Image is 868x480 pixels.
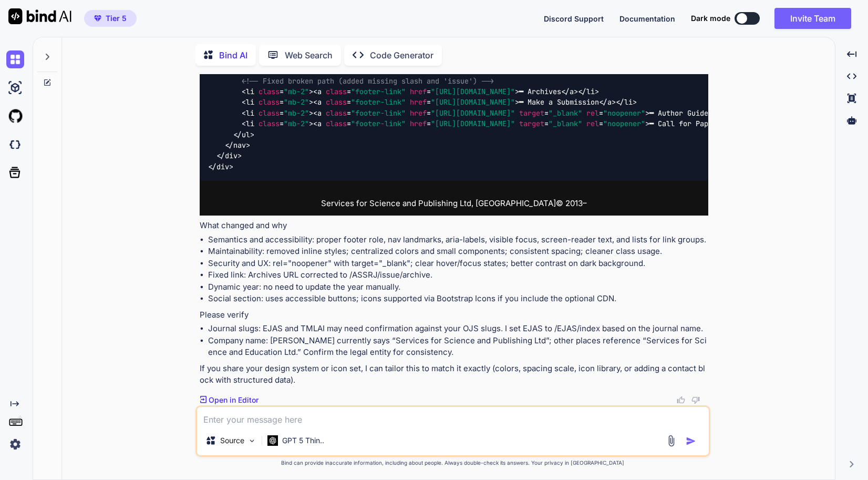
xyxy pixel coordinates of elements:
[431,108,515,118] span: "[URL][DOMAIN_NAME]"
[586,108,599,118] span: rel
[208,258,708,270] li: Security and UX: rel="noopener" with target="_blank"; clear hover/focus states; better contrast o...
[586,119,599,129] span: rel
[544,13,604,24] button: Discord Support
[242,98,313,107] span: < = >
[208,246,708,258] li: Maintainability: removed inline styles; centralized colors and small components; consistent spaci...
[317,98,322,107] span: a
[410,119,427,129] span: href
[246,108,254,118] span: li
[246,98,254,107] span: li
[603,119,645,129] span: "noopener"
[410,87,427,96] span: href
[195,459,710,467] p: Bind can provide inaccurate information, including about people. Always double-check its answers....
[284,108,309,118] span: "mb-2"
[84,10,137,27] button: premiumTier 5
[259,119,280,129] span: class
[326,119,347,129] span: class
[665,435,677,447] img: attachment
[313,119,649,129] span: < = = = = >
[619,14,675,23] span: Documentation
[603,108,645,118] span: "noopener"
[351,108,406,118] span: "footer-link"
[284,98,309,107] span: "mb-2"
[242,130,250,139] span: ul
[6,435,24,453] img: settings
[8,8,71,24] img: Bind AI
[351,98,406,107] span: "footer-link"
[619,13,675,24] button: Documentation
[410,108,427,118] span: href
[677,396,685,404] img: like
[246,87,254,96] span: li
[225,140,250,150] span: </ >
[200,363,708,386] p: If you share your design system or icon set, I can tailor this to match it exactly (colors, spaci...
[549,119,582,129] span: "_blank"
[624,66,633,75] span: li
[317,108,322,118] span: a
[267,435,278,445] img: GPT 5 Thinking High
[586,87,595,96] span: li
[691,13,730,24] span: Dark mode
[519,108,544,118] span: target
[94,15,101,22] img: premium
[106,13,127,24] span: Tier 5
[691,396,700,404] img: dislike
[285,49,333,62] p: Web Search
[313,87,519,96] span: < = = >
[317,66,322,75] span: a
[370,49,433,62] p: Code Generator
[317,119,322,129] span: a
[259,87,280,96] span: class
[549,108,582,118] span: "_blank"
[284,66,309,75] span: "mb-2"
[220,435,244,446] p: Source
[246,66,254,75] span: li
[410,98,427,107] span: href
[209,395,259,405] p: Open in Editor
[686,436,696,446] img: icon
[410,66,427,75] span: href
[6,50,24,68] img: chat
[313,108,649,118] span: < = = = = >
[317,87,322,96] span: a
[233,130,254,139] span: </ >
[321,198,556,208] a: Services for Science and Publishing Ltd, [GEOGRAPHIC_DATA]
[233,140,246,150] span: nav
[259,98,280,107] span: class
[570,87,574,96] span: a
[607,66,612,75] span: a
[616,98,637,107] span: </ >
[561,87,578,96] span: </ >
[313,98,519,107] span: < = = >
[284,119,309,129] span: "mb-2"
[242,87,313,96] span: < = >
[351,119,406,129] span: "footer-link"
[259,66,280,75] span: class
[200,220,708,232] p: What changed and why
[208,281,708,293] li: Dynamic year: no need to update the year manually.
[242,76,494,86] span: <!-- Fixed broken path (added missing slash and 'issue') -->
[208,269,708,281] li: Fixed link: Archives URL corrected to /ASSRJ/issue/archive.
[578,87,599,96] span: </ >
[208,323,708,335] li: Journal slugs: EJAS and TMLAI may need confirmation against your OJS slugs. I set EJAS to /EJAS/i...
[200,191,708,216] div: © 2013–
[351,87,406,96] span: "footer-link"
[200,309,708,321] p: Please verify
[351,66,406,75] span: "footer-link"
[259,108,280,118] span: class
[431,119,515,129] span: "[URL][DOMAIN_NAME]"
[326,87,347,96] span: class
[242,119,313,129] span: < = >
[326,108,347,118] span: class
[6,107,24,125] img: githubLight
[6,136,24,154] img: darkCloudIdeIcon
[774,8,851,29] button: Invite Team
[326,66,347,75] span: class
[599,98,616,107] span: </ >
[208,234,708,246] li: Semantics and accessibility: proper footer role, nav landmarks, aria-labels, visible focus, scree...
[607,98,612,107] span: a
[216,162,229,171] span: div
[242,108,313,118] span: < = >
[313,66,519,75] span: < = = >
[284,87,309,96] span: "mb-2"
